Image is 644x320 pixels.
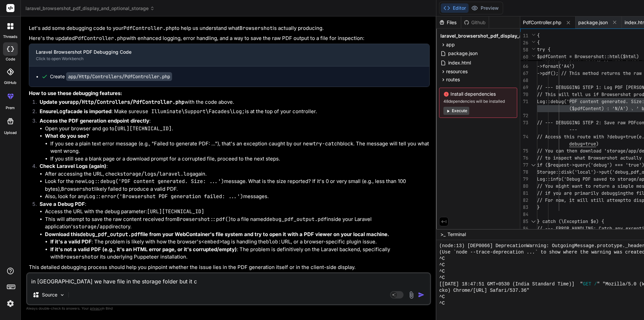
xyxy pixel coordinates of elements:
[537,63,575,69] span: ->format('A4')
[520,147,528,154] div: 75
[578,19,608,26] span: package.json
[50,246,430,261] li: : The problem is definitively on the Laravel backend, specifically with or its underlying Puppete...
[537,134,636,140] span: // Access this route with ?debug=true
[40,108,430,116] p: : Make sure is at the top of your controller.
[40,108,111,115] strong: Ensure facade is imported
[447,231,466,238] span: Terminal
[520,46,528,53] span: 58
[42,291,57,298] p: Source
[520,190,528,197] div: 81
[537,91,639,97] span: // This will tell us if Browsershot pr
[59,292,65,298] img: Pick Models
[50,238,92,245] strong: If it's a valid PDF
[4,80,16,86] label: GitHub
[26,305,431,312] p: Always double-check its answers. Your in Bind
[440,33,570,39] span: laravel_browsershot_pdf_display_and_optional_storage
[61,186,94,192] code: Browsershot
[520,183,528,190] div: 80
[520,77,528,84] div: 68
[439,294,445,300] span: ^C
[529,162,538,169] div: Click to collapse the range.
[596,141,599,147] span: )
[45,125,430,133] li: Open your browser and go to .
[29,264,430,271] p: This detailed debugging process should help you pinpoint whether the issue lies in the PDF genera...
[439,300,445,307] span: ^C
[441,3,469,13] button: Editor
[537,53,639,59] span: $pdfContent = Browsershot::html($html)
[537,204,540,210] span: }
[520,154,528,162] div: 76
[6,105,15,111] label: prem
[75,35,126,42] code: PdfController.php
[40,163,430,170] p: :
[29,44,419,66] button: Laravel Browsershot PDF Debugging CodeClick to open Workbench
[446,41,455,48] span: app
[520,218,528,225] div: 85
[139,108,245,115] code: use Illuminate\Support\Facades\Log;
[469,3,501,13] button: Preview
[440,231,445,238] span: >_
[439,256,445,262] span: ^C
[36,56,412,61] div: Click to open Workbench
[36,49,412,55] div: Laravel Browsershot PDF Debugging Code
[537,218,604,224] span: } catch (\Exception $e) {
[40,117,430,125] p: :
[520,53,528,60] span: 60
[80,231,140,238] code: debug_pdf_output.pdf
[446,68,468,75] span: resources
[29,35,430,42] p: Here's the updated with enhanced logging, error handling, and a way to save the raw PDF output to...
[537,98,639,104] span: Log::debug('PDF content generated. Siz
[123,25,175,32] code: PdfController.php
[45,216,430,231] li: This will attempt to save the raw content received from to a file named inside your Laravel appli...
[520,162,528,169] div: 77
[436,19,461,26] div: Files
[4,130,17,136] label: Upload
[443,107,469,115] button: Execute
[537,190,626,196] span: // if you are primarily debugging
[583,281,591,287] span: GET
[45,178,430,193] li: Look for the new message. What is the size reported? If it's 0 or very small (e.g., less than 100...
[520,211,528,218] div: 84
[537,148,639,154] span: // You can then download 'storage/app/
[60,254,94,260] code: Browsershot
[523,19,561,26] span: PdfController.php
[439,262,445,268] span: ^C
[90,306,102,310] span: privacy
[50,238,430,246] li: : The problem is likely with how the browser's tag is handling the URL, or a browser-specific plu...
[70,99,184,105] code: app/Http/Controllers/PdfController.php
[86,193,243,200] code: Log::error('Browsershot PDF generation failed: ...')
[537,183,628,189] span: // You might want to return a simp
[6,56,15,62] label: code
[201,238,222,245] code: <embed>
[177,216,231,223] code: Browsershot::pdf()
[520,63,528,70] div: 66
[520,84,528,91] div: 69
[45,170,430,178] li: After accessing the URL, check again.
[439,268,445,275] span: ^C
[56,108,65,115] code: Log
[446,76,460,83] span: routes
[114,125,172,132] code: [URL][TECHNICAL_ID]
[25,5,155,12] span: laravel_browsershot_pdf_display_and_optional_storage
[27,273,430,285] textarea: in [GEOGRAPHIC_DATA] we have file in the storage folder but it c
[569,141,596,147] span: debug=true
[537,32,540,38] span: {
[50,73,172,80] div: Create
[439,281,583,287] span: [[DATE] 18:47:51 GMT+0530 (India Standard Time)] "
[461,19,489,26] div: Github
[75,223,109,230] code: storage/app
[443,99,513,104] span: 48 dependencies will be installed
[439,287,529,294] span: cko) Chrome/[URL] Safari/537.36"
[520,225,528,232] div: 86
[537,120,636,126] span: // --- DEBUGGING STEP 2: Save raw PDF
[3,34,17,40] label: threads
[520,176,528,183] div: 79
[537,39,540,45] span: {
[239,25,273,32] code: Browsershot
[45,208,430,216] li: Access the URL with the debug parameter:
[266,238,281,245] code: blob:
[45,193,430,200] li: Also, look for any messages.
[537,162,639,168] span: if ($request->query('debug') === 'true
[147,208,204,215] code: [URL][TECHNICAL_ID]
[520,98,528,105] div: 71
